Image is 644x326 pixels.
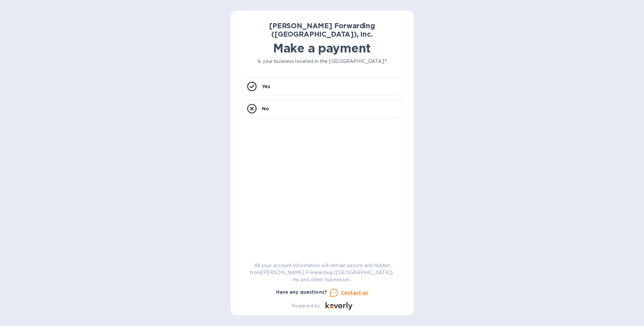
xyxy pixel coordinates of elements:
p: All your account information will remain secure and hidden from [PERSON_NAME] Forwarding ([GEOGRA... [241,262,403,283]
h1: Make a payment [241,41,403,55]
p: No [262,105,269,112]
p: Is your business located in the [GEOGRAPHIC_DATA]? [241,58,403,65]
p: Yes [262,83,270,90]
b: Have any questions? [276,289,328,295]
p: Powered by [292,302,320,310]
b: [PERSON_NAME] Forwarding ([GEOGRAPHIC_DATA]), Inc. [269,22,375,38]
u: Contact us [341,290,368,295]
